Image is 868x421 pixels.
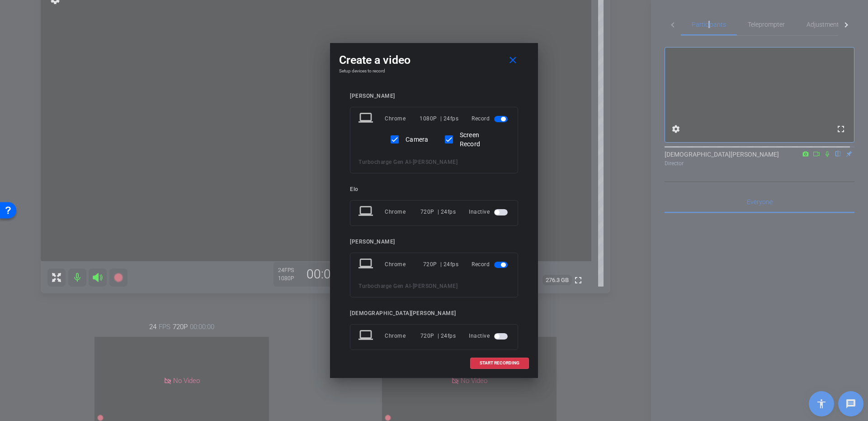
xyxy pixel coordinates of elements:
span: Turbocharge Gen AI [359,283,410,289]
div: Record [472,110,509,127]
div: 720P | 24fps [423,256,459,273]
span: - [410,159,413,165]
mat-icon: laptop [359,110,375,127]
div: Chrome [385,256,423,273]
span: [PERSON_NAME] [413,159,458,165]
mat-icon: laptop [359,204,375,220]
mat-icon: laptop [359,256,375,273]
span: START RECORDING [480,361,519,365]
span: - [410,283,413,289]
div: Chrome [385,204,420,220]
mat-icon: close [507,55,519,66]
div: Inactive [469,328,509,344]
div: Chrome [385,110,420,127]
div: Create a video [339,52,529,68]
label: Screen Record [458,130,499,148]
div: [PERSON_NAME] [350,93,518,100]
div: Chrome [385,328,420,344]
label: Camera [404,135,429,144]
div: 1080P | 24fps [420,110,458,127]
span: Turbocharge Gen AI [359,159,410,165]
div: [PERSON_NAME] [350,239,518,245]
button: START RECORDING [470,358,529,369]
div: Record [472,256,509,273]
h4: Setup devices to record [339,68,529,74]
span: [PERSON_NAME] [413,283,458,289]
div: 720P | 24fps [420,328,456,344]
div: Inactive [469,204,509,220]
div: [DEMOGRAPHIC_DATA][PERSON_NAME] [350,310,518,317]
div: Elo [350,186,518,193]
div: 720P | 24fps [420,204,456,220]
mat-icon: laptop [359,328,375,344]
